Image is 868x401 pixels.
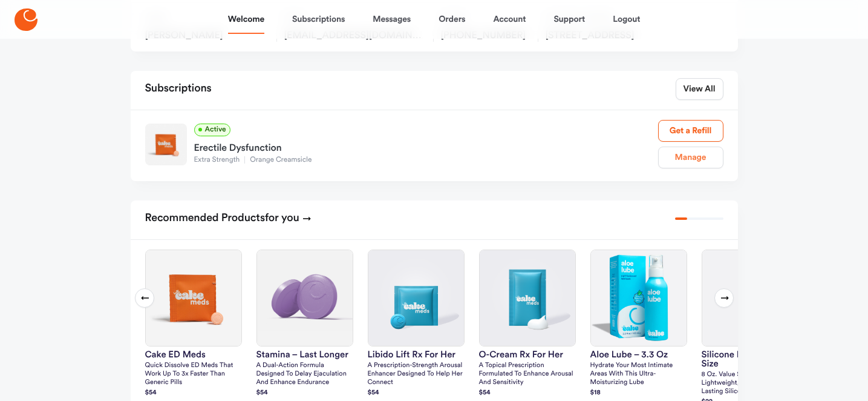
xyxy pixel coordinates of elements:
[256,362,353,387] p: A dual-action formula designed to delay ejaculation and enhance endurance
[256,250,353,399] a: Stamina – Last LongerStamina – Last LongerA dual-action formula designed to delay ejaculation and...
[368,250,464,346] img: Libido Lift Rx For Her
[257,250,353,346] img: Stamina – Last Longer
[228,5,264,34] a: Welcome
[265,213,299,224] span: for you
[439,5,465,34] a: Orders
[256,389,268,396] strong: $ 54
[658,120,723,142] a: Get a Refill
[702,371,798,396] p: 8 oz. Value size ultra lightweight, extremely long-lasting silicone formula
[145,350,242,359] h3: Cake ED Meds
[145,78,212,100] h2: Subscriptions
[145,208,312,230] h2: Recommended Products
[368,350,465,359] h3: Libido Lift Rx For Her
[613,5,640,34] a: Logout
[591,250,687,346] img: Aloe Lube – 3.3 oz
[702,250,798,346] img: silicone lube – value size
[194,124,230,136] span: Active
[194,136,658,156] div: Erectile Dysfunction
[146,250,241,346] img: Cake ED Meds
[479,389,491,396] strong: $ 54
[194,136,658,165] a: Erectile DysfunctionExtra StrengthOrange Creamsicle
[702,350,798,368] h3: silicone lube – value size
[493,5,526,34] a: Account
[194,156,245,164] span: Extra Strength
[480,250,575,346] img: O-Cream Rx for Her
[373,5,411,34] a: Messages
[590,389,601,396] strong: $ 18
[368,362,465,387] p: A prescription-strength arousal enhancer designed to help her connect
[292,5,345,34] a: Subscriptions
[368,389,379,396] strong: $ 54
[145,250,242,399] a: Cake ED MedsCake ED MedsQuick dissolve ED Meds that work up to 3x faster than generic pills$54
[368,250,465,399] a: Libido Lift Rx For HerLibido Lift Rx For HerA prescription-strength arousal enhancer designed to ...
[553,5,585,34] a: Support
[479,350,576,359] h3: O-Cream Rx for Her
[244,156,316,164] span: Orange Creamsicle
[479,250,576,399] a: O-Cream Rx for HerO-Cream Rx for HerA topical prescription formulated to enhance arousal and sens...
[145,124,187,165] img: Extra Strength
[145,362,242,387] p: Quick dissolve ED Meds that work up to 3x faster than generic pills
[479,362,576,387] p: A topical prescription formulated to enhance arousal and sensitivity
[256,350,353,359] h3: Stamina – Last Longer
[590,250,687,399] a: Aloe Lube – 3.3 ozAloe Lube – 3.3 ozHydrate your most intimate areas with this ultra-moisturizing...
[590,350,687,359] h3: Aloe Lube – 3.3 oz
[590,362,687,387] p: Hydrate your most intimate areas with this ultra-moisturizing lube
[658,147,723,168] a: Manage
[145,389,157,396] strong: $ 54
[676,78,723,100] a: View All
